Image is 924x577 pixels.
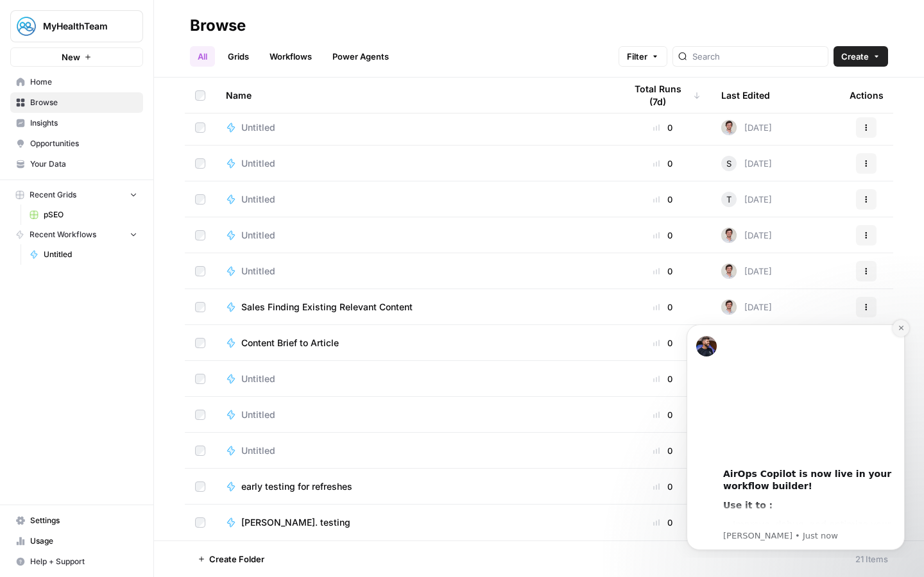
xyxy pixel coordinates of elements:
[226,229,604,242] a: Untitled
[209,553,264,565] span: Create Folder
[30,535,137,547] span: Usage
[726,157,732,170] span: S
[241,301,413,314] span: Sales Finding Existing Relevant Content
[226,372,604,385] a: Untitled
[190,15,246,36] div: Browse
[721,299,772,315] div: [DATE]
[241,193,275,206] span: Untitled
[241,157,275,170] span: Untitled
[241,408,275,421] span: Untitled
[692,50,823,63] input: Search
[30,189,76,201] span: Recent Grids
[721,192,772,207] div: [DATE]
[226,265,604,278] a: Untitled
[625,337,701,349] div: 0
[10,133,143,154] a: Opportunities
[30,97,137,108] span: Browse
[721,228,772,243] div: [DATE]
[625,265,701,278] div: 0
[625,229,701,242] div: 0
[625,78,701,113] div: Total Runs (7d)
[30,556,137,567] span: Help + Support
[625,121,701,134] div: 0
[226,78,604,113] div: Name
[855,553,888,565] div: 21 Items
[62,51,80,63] span: New
[226,444,604,457] a: Untitled
[226,193,604,206] a: Untitled
[625,444,701,457] div: 0
[10,47,143,67] button: New
[625,193,701,206] div: 0
[721,120,737,135] img: tdmuw9wfe40fkwq84phcceuazoww
[30,138,137,149] span: Opportunities
[43,20,121,33] span: MyHealthTeam
[721,263,737,279] img: tdmuw9wfe40fkwq84phcceuazoww
[10,225,143,244] button: Recent Workflows
[24,205,143,225] a: pSEO
[10,154,143,174] a: Your Data
[24,244,143,265] a: Untitled
[10,72,143,92] a: Home
[10,92,143,113] a: Browse
[10,185,143,205] button: Recent Grids
[619,46,667,67] button: Filter
[241,265,275,278] span: Untitled
[190,46,215,67] a: All
[625,301,701,314] div: 0
[625,157,701,170] div: 0
[625,516,701,529] div: 0
[30,515,137,526] span: Settings
[30,117,137,129] span: Insights
[667,313,924,558] iframe: Intercom notifications message
[10,531,143,551] a: Usage
[10,510,143,531] a: Settings
[721,120,772,135] div: [DATE]
[241,229,275,242] span: Untitled
[721,299,737,315] img: tdmuw9wfe40fkwq84phcceuazoww
[226,480,604,493] a: early testing for refreshes
[241,121,275,134] span: Untitled
[30,76,137,88] span: Home
[190,549,272,569] button: Create Folder
[841,50,869,63] span: Create
[241,444,275,457] span: Untitled
[226,337,604,349] a: Content Brief to Article
[262,46,320,67] a: Workflows
[721,78,770,113] div: Last Edited
[30,158,137,170] span: Your Data
[10,551,143,572] button: Help + Support
[241,516,350,529] span: [PERSON_NAME]. testing
[726,193,732,206] span: T
[625,408,701,421] div: 0
[834,46,888,67] button: Create
[241,372,275,385] span: Untitled
[15,15,38,38] img: MyHealthTeam Logo
[220,46,257,67] a: Grids
[226,516,604,529] a: [PERSON_NAME]. testing
[721,228,737,243] img: tdmuw9wfe40fkwq84phcceuazoww
[226,408,604,421] a: Untitled
[721,263,772,279] div: [DATE]
[226,121,604,134] a: Untitled
[721,156,772,171] div: [DATE]
[325,46,397,67] a: Power Agents
[44,209,137,221] span: pSEO
[241,480,352,493] span: early testing for refreshes
[44,249,137,260] span: Untitled
[226,157,604,170] a: Untitled
[627,50,647,63] span: Filter
[10,10,143,42] button: Workspace: MyHealthTeam
[625,372,701,385] div: 0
